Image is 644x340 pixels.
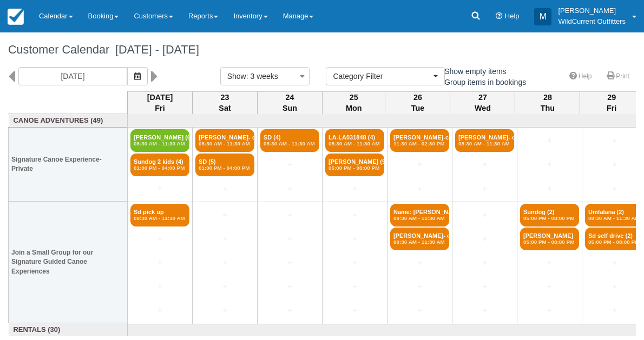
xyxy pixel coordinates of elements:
a: + [260,234,319,245]
a: [PERSON_NAME] (5)05:00 PM - 08:00 PM [325,154,384,176]
p: [PERSON_NAME] [558,5,626,16]
a: + [195,305,254,316]
th: Join a Small Group for our Signature Guided Canoe Experiences [9,202,128,323]
th: 25 Mon [323,91,385,114]
em: 01:00 PM - 04:00 PM [134,165,186,171]
a: [PERSON_NAME]05:00 PM - 08:00 PM [520,228,579,250]
th: 24 Sun [258,91,323,114]
a: + [585,305,644,316]
em: 05:00 PM - 08:00 PM [523,239,576,245]
a: + [585,135,644,146]
a: + [130,281,189,292]
a: + [325,281,384,292]
img: checkfront-main-nav-mini-logo.png [8,9,24,25]
em: 08:30 AM - 11:30 AM [264,141,316,147]
a: + [260,210,319,221]
a: Help [563,69,599,84]
span: Category Filter [333,71,431,82]
em: 01:00 PM - 04:00 PM [199,165,251,171]
button: Show: 3 weeks [220,67,310,85]
a: + [520,183,579,195]
a: + [390,257,449,269]
span: : 3 weeks [246,72,278,81]
a: SD (4)08:30 AM - 11:30 AM [260,129,319,152]
span: [DATE] - [DATE] [109,43,199,56]
a: Sundog (2)05:00 PM - 08:00 PM [520,204,579,226]
a: + [325,183,384,195]
a: + [585,159,644,170]
a: + [325,257,384,269]
label: Group items in bookings [432,74,533,90]
a: + [455,183,514,195]
a: + [130,257,189,269]
a: [PERSON_NAME]- confir (2)08:30 AM - 11:30 AM [390,228,449,250]
a: Name: [PERSON_NAME][MEDICAL_DATA]08:30 AM - 11:30 AM [390,204,449,226]
th: 28 Thu [515,91,580,114]
span: Show [227,72,246,81]
a: + [195,210,254,221]
a: + [390,183,449,195]
a: + [195,234,254,245]
a: + [585,183,644,195]
th: 27 Wed [450,91,515,114]
a: + [455,210,514,221]
a: + [130,305,189,316]
em: 08:30 AM - 11:30 AM [588,215,641,222]
a: + [455,234,514,245]
a: [PERSON_NAME]- con (3)08:30 AM - 11:30 AM [455,129,514,152]
a: + [455,257,514,269]
a: [PERSON_NAME]-confir (5)11:30 AM - 02:30 PM [390,129,449,152]
div: M [534,8,551,25]
i: Help [496,13,503,20]
th: 29 Fri [580,91,643,114]
a: + [520,159,579,170]
a: + [520,305,579,316]
a: + [390,159,449,170]
a: + [260,281,319,292]
th: [DATE] Fri [128,91,193,114]
a: + [455,281,514,292]
a: + [520,135,579,146]
a: LA-LA031848 (4)08:30 AM - 11:30 AM [325,129,384,152]
a: + [585,281,644,292]
a: Rentals (30) [11,325,125,335]
label: Show empty items [432,63,513,79]
button: Category Filter [326,67,445,85]
a: + [520,281,579,292]
a: + [195,281,254,292]
em: 08:30 AM - 11:30 AM [328,141,381,147]
a: + [325,210,384,221]
em: 05:00 PM - 08:00 PM [523,215,576,222]
p: WildCurrent Outfitters [558,16,626,27]
a: + [260,183,319,195]
a: + [585,257,644,269]
em: 08:30 AM - 11:30 AM [393,215,446,222]
a: + [195,183,254,195]
em: 11:30 AM - 02:30 PM [393,141,446,147]
em: 05:00 PM - 08:00 PM [328,165,381,171]
a: Print [600,69,636,84]
a: + [455,305,514,316]
a: [PERSON_NAME]- conf (4)08:30 AM - 11:30 AM [195,129,254,152]
a: + [520,257,579,269]
em: 08:30 AM - 11:30 AM [134,141,186,147]
em: 05:00 PM - 08:00 PM [588,239,641,245]
a: Canoe Adventures (49) [11,116,125,126]
a: + [325,234,384,245]
a: [PERSON_NAME] (6)08:30 AM - 11:30 AM [130,129,189,152]
th: Signature Canoe Experience- Private [9,128,128,202]
a: Umfalana (2)08:30 AM - 11:30 AM [585,204,644,226]
span: Show empty items [432,67,515,75]
em: 08:30 AM - 11:30 AM [134,215,186,222]
em: 08:30 AM - 11:30 AM [458,141,511,147]
h1: Customer Calendar [8,43,636,56]
a: Sd pick up08:30 AM - 11:30 AM [130,204,189,226]
span: Help [505,12,520,20]
th: 26 Tue [385,91,450,114]
a: + [260,257,319,269]
a: + [130,183,189,195]
em: 08:30 AM - 11:30 AM [393,239,446,245]
a: + [390,281,449,292]
span: Group items in bookings [432,78,535,85]
a: + [455,159,514,170]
